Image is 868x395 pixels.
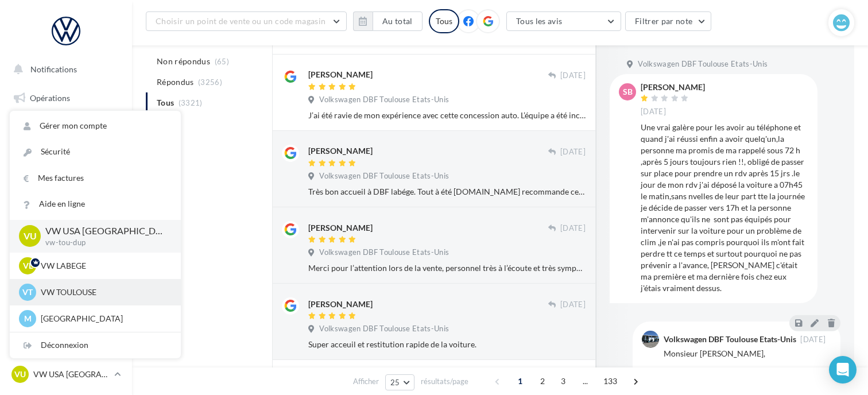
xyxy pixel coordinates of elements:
button: Au total [353,11,423,31]
span: Volkswagen DBF Toulouse Etats-Unis [319,247,449,258]
span: M [24,313,32,324]
button: Choisir un point de vente ou un code magasin [146,11,347,31]
div: Tous [429,9,459,33]
a: Gérer mon compte [10,113,181,139]
a: Opérations [7,86,125,110]
div: Déconnexion [10,332,181,358]
a: Contacts [7,201,125,225]
p: VW USA [GEOGRAPHIC_DATA] [45,224,162,238]
span: 2 [533,372,552,390]
p: [GEOGRAPHIC_DATA] [41,313,167,324]
button: Tous les avis [506,11,621,31]
span: Non répondus [157,56,210,67]
a: Calendrier [7,258,125,282]
span: [DATE] [560,147,586,157]
span: [DATE] [800,336,826,343]
a: Campagnes [7,173,125,197]
span: Opérations [30,93,70,103]
span: 25 [390,378,400,387]
div: [PERSON_NAME] [641,83,705,91]
span: 3 [554,372,572,390]
span: (3256) [198,78,222,87]
a: Sécurité [10,139,181,165]
p: VW TOULOUSE [41,286,167,298]
span: [DATE] [560,71,586,81]
span: Répondus [157,76,194,88]
div: Open Intercom Messenger [829,356,857,384]
div: Merci pour l’attention lors de la vente, personnel très à l’écoute et très sympathique, je recomm... [308,262,586,274]
span: [DATE] [560,223,586,234]
div: Très bon accueil à DBF labége. Tout à été [DOMAIN_NAME] recommande cette agence [308,186,586,197]
p: VW USA [GEOGRAPHIC_DATA] [33,369,110,380]
span: Volkswagen DBF Toulouse Etats-Unis [319,171,449,181]
p: vw-tou-dup [45,238,162,248]
div: [PERSON_NAME] [308,145,373,157]
span: (65) [215,57,229,66]
span: VU [24,230,37,243]
div: [PERSON_NAME] [308,222,373,234]
div: Une vrai galère pour les avoir au téléphone et quand j'ai réussi enfin a avoir quelq'un,la person... [641,122,808,294]
div: Volkswagen DBF Toulouse Etats-Unis [664,335,796,343]
span: [DATE] [641,107,666,117]
span: Afficher [353,376,379,387]
button: Au total [373,11,423,31]
span: Volkswagen DBF Toulouse Etats-Unis [638,59,768,69]
button: 25 [385,374,414,390]
span: Choisir un point de vente ou un code magasin [156,16,325,26]
a: Aide en ligne [10,191,181,217]
button: Notifications [7,57,121,82]
div: [PERSON_NAME] [308,299,373,310]
span: ... [576,372,595,390]
span: Volkswagen DBF Toulouse Etats-Unis [319,324,449,334]
a: Médiathèque [7,230,125,254]
div: Super acceuil et restitution rapide de la voiture. [308,339,586,350]
span: Volkswagen DBF Toulouse Etats-Unis [319,95,449,105]
button: Filtrer par note [625,11,712,31]
div: J’ai été ravie de mon expérience avec cette concession auto. L’équipe a été incroyablement accuei... [308,110,586,121]
a: Mes factures [10,165,181,191]
span: VL [23,260,33,272]
span: VU [14,369,26,380]
span: 133 [599,372,622,390]
span: VT [22,286,33,298]
a: Campagnes DataOnDemand [7,325,125,359]
p: VW LABEGE [41,260,167,272]
a: VU VW USA [GEOGRAPHIC_DATA] [9,363,123,385]
a: PLV et print personnalisable [7,286,125,320]
a: Visibilité en ligne [7,144,125,168]
span: Notifications [30,64,77,74]
span: SB [623,86,633,98]
span: 1 [511,372,529,390]
span: résultats/page [421,376,468,387]
span: Tous les avis [516,16,563,26]
div: [PERSON_NAME] [308,69,373,80]
a: Boîte de réception1 [7,114,125,139]
span: [DATE] [560,300,586,310]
